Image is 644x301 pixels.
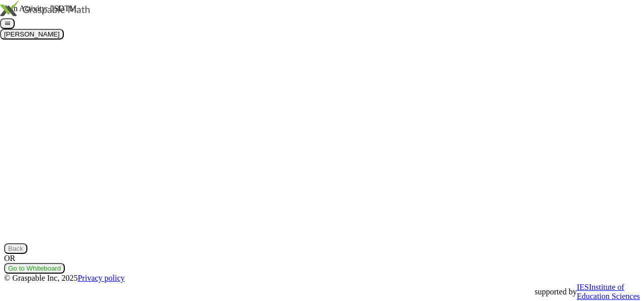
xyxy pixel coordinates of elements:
[8,245,23,252] span: Back
[4,274,77,282] span: © Graspable Inc, 2025
[4,254,15,262] span: OR
[4,30,60,38] span: [PERSON_NAME]
[4,263,65,274] button: Go to Whiteboard
[77,274,125,282] a: Privacy policy
[577,283,640,301] a: IESInstitute ofEducation Sciences
[8,265,61,272] span: Go to Whiteboard
[4,243,27,254] button: Back
[577,283,640,300] span: Institute of Education Sciences
[535,287,577,296] span: supported by
[577,283,589,291] span: IES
